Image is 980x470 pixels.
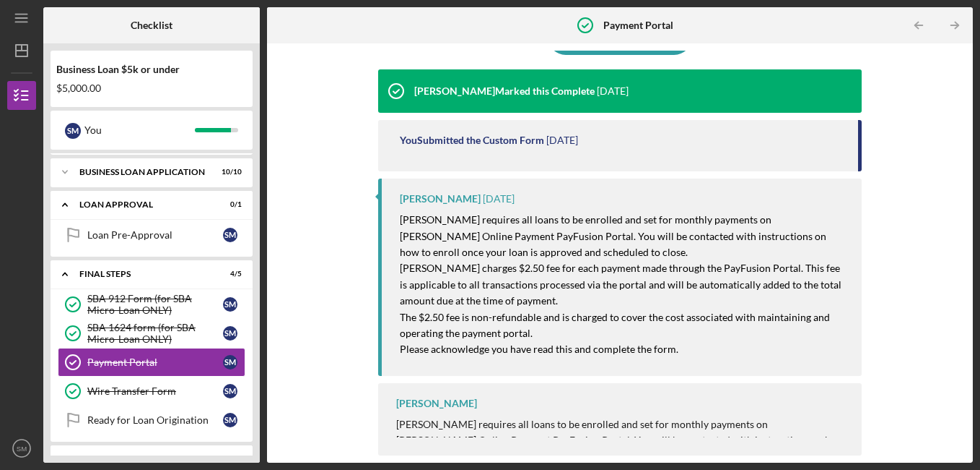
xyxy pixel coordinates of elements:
time: 2025-09-16 21:03 [546,134,578,146]
div: 0 / 1 [216,200,242,209]
div: [PERSON_NAME] [396,398,477,409]
div: Loan Approval [79,200,206,209]
div: 0 / 1 [216,455,242,463]
div: Wire Transfer Form [87,385,223,397]
a: Loan Pre-ApprovalSM [58,221,245,249]
div: BUSINESS LOAN APPLICATION [79,168,206,176]
div: LOAN FUNDED [79,455,206,463]
a: SBA 912 Form (for SBA Micro-Loan ONLY)SM [58,290,245,319]
div: You Submitted the Custom Form [400,134,544,146]
div: SBA 912 Form (for SBA Micro-Loan ONLY) [87,293,223,316]
div: Final Steps [79,270,206,278]
mark: Please acknowledge you have read this and complete the form. [400,343,678,355]
div: [PERSON_NAME] Marked this Complete [414,85,595,97]
div: S M [223,384,237,398]
b: Checklist [131,20,172,31]
a: SBA 1624 form (for SBA Micro-Loan ONLY)SM [58,319,245,348]
mark: [PERSON_NAME] charges $2.50 fee for each payment made through the PayFusion Portal. This fee is a... [400,262,844,307]
div: You [84,118,195,142]
div: 10 / 10 [216,168,242,176]
text: SM [17,445,27,453]
div: S M [223,355,237,369]
div: $5,000.00 [56,82,247,94]
mark: The $2.50 fee is non-refundable and is charged to cover the cost associated with maintaining and ... [400,311,832,339]
div: S M [223,297,237,312]
div: Ready for Loan Origination [87,414,223,426]
a: Payment PortalSM [58,348,245,377]
p: [PERSON_NAME] requires all loans to be enrolled and set for monthly payments on [PERSON_NAME] Onl... [396,416,848,465]
div: Loan Pre-Approval [87,229,223,241]
b: Payment Portal [603,20,673,31]
div: 4 / 5 [216,270,242,278]
button: SM [7,434,36,463]
div: S M [65,123,81,139]
mark: [PERSON_NAME] requires all loans to be enrolled and set for monthly payments on [PERSON_NAME] Onl... [400,213,828,258]
div: S M [223,326,237,341]
time: 2025-09-17 12:48 [597,85,629,97]
div: SBA 1624 form (for SBA Micro-Loan ONLY) [87,322,223,345]
a: Ready for Loan OriginationSM [58,406,245,435]
div: [PERSON_NAME] [400,193,481,205]
div: S M [223,228,237,242]
div: Payment Portal [87,356,223,368]
a: Wire Transfer FormSM [58,377,245,406]
time: 2025-09-16 20:48 [483,193,515,205]
div: S M [223,413,237,427]
div: Business Loan $5k or under [56,64,247,75]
